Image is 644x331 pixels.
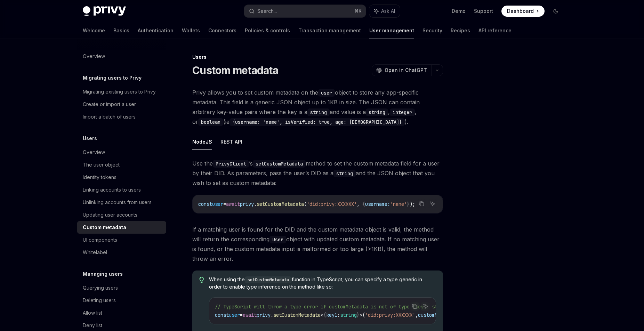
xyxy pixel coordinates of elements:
[307,201,357,207] span: 'did:privy:XXXXXX'
[83,22,105,39] a: Welcome
[245,22,290,39] a: Policies & controls
[240,312,243,318] span: =
[357,312,365,318] span: }>(
[244,5,366,17] button: Search...⌘K
[422,22,442,39] a: Security
[333,170,356,177] code: string
[77,98,166,111] a: Create or import a user
[273,312,321,318] span: setCustomMetadata
[77,50,166,63] a: Overview
[428,199,437,208] button: Ask AI
[83,186,141,194] div: Linking accounts to users
[269,236,286,243] code: User
[220,134,242,150] button: REST API
[192,54,443,60] div: Users
[365,312,415,318] span: 'did:privy:XXXXXX'
[77,234,166,246] a: UI components
[321,312,326,318] span: <{
[243,312,257,318] span: await
[223,201,226,207] span: =
[198,201,212,207] span: const
[474,8,493,15] a: Support
[83,100,136,108] div: Create or import a user
[138,22,174,39] a: Authentication
[298,22,361,39] a: Transaction management
[83,6,126,16] img: dark logo
[418,312,457,318] span: customMetadata
[254,201,257,207] span: .
[390,108,415,116] code: integer
[77,221,166,234] a: Custom metadata
[318,89,335,97] code: user
[271,312,273,318] span: .
[410,302,419,311] button: Copy the contents from the code block
[245,276,292,283] code: setCustomMetadata
[209,276,436,290] span: When using the function in TypeScript, you can specify a type generic in order to enable type inf...
[182,22,200,39] a: Wallets
[113,22,129,39] a: Basics
[381,8,395,15] span: Ask AI
[192,64,278,76] h1: Custom metadata
[77,307,166,319] a: Allow list
[257,7,277,15] div: Search...
[550,6,561,17] button: Toggle dark mode
[198,118,223,126] code: boolean
[83,309,102,317] div: Allow list
[83,284,118,292] div: Querying users
[83,74,142,82] h5: Migrating users to Privy
[257,312,271,318] span: privy
[253,160,306,168] code: setCustomMetadata
[390,201,407,207] span: 'name'
[354,8,362,14] span: ⌘ K
[77,159,166,171] a: The user object
[230,118,405,126] code: {username: 'name', isVerified: true, age: [DEMOGRAPHIC_DATA]}
[407,201,415,207] span: });
[77,282,166,294] a: Querying users
[83,236,117,244] div: UI components
[357,201,365,207] span: , {
[77,171,166,184] a: Identity tokens
[478,22,512,39] a: API reference
[83,211,137,219] div: Updating user accounts
[226,201,240,207] span: await
[192,134,212,150] button: NodeJS
[337,312,340,318] span: :
[340,312,357,318] span: string
[83,113,136,121] div: Import a batch of users
[507,8,534,15] span: Dashboard
[192,159,443,188] span: Use the ’s method to set the custom metadata field for a user by their DID. As parameters, pass t...
[415,312,418,318] span: ,
[83,296,116,305] div: Deleting users
[307,108,330,116] code: string
[83,270,123,278] h5: Managing users
[372,64,431,76] button: Open in ChatGPT
[326,312,337,318] span: key1
[417,199,426,208] button: Copy the contents from the code block
[77,111,166,123] a: Import a batch of users
[77,246,166,259] a: Whitelabel
[369,5,400,17] button: Ask AI
[77,196,166,209] a: Unlinking accounts from users
[83,148,105,156] div: Overview
[83,173,116,181] div: Identity tokens
[257,201,304,207] span: setCustomMetadata
[369,22,414,39] a: User management
[83,88,156,96] div: Migrating existing users to Privy
[83,223,126,232] div: Custom metadata
[451,22,470,39] a: Recipes
[385,67,427,74] span: Open in ChatGPT
[366,108,388,116] code: string
[215,304,451,310] span: // TypeScript will throw a type error if customMetadata is not of type {key1: string}
[83,321,102,330] div: Deny list
[77,294,166,307] a: Deleting users
[212,201,223,207] span: user
[199,277,204,283] svg: Tip
[83,134,97,143] h5: Users
[83,161,120,169] div: The user object
[83,198,152,207] div: Unlinking accounts from users
[192,88,443,127] span: Privy allows you to set custom metadata on the object to store any app-specific metadata. This fi...
[192,225,443,264] span: If a matching user is found for the DID and the custom metadata object is valid, the method will ...
[83,52,105,60] div: Overview
[421,302,430,311] button: Ask AI
[215,312,229,318] span: const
